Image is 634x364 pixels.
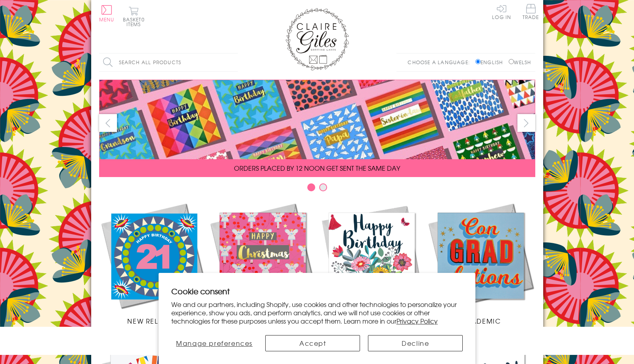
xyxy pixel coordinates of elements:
[126,16,145,28] span: 0 items
[171,286,463,297] h2: Cookie consent
[492,4,511,19] a: Log In
[99,53,238,71] input: Search all products
[319,183,327,191] button: Carousel Page 2
[475,59,507,66] label: English
[230,53,238,71] input: Search
[517,114,535,132] button: next
[99,16,115,23] span: Menu
[307,183,315,191] button: Carousel Page 1 (Current Slide)
[171,335,258,351] button: Manage preferences
[285,8,349,71] img: Claire Giles Greetings Cards
[509,59,514,64] input: Welsh
[408,59,474,66] p: Choose a language:
[368,335,463,351] button: Decline
[176,338,253,348] span: Manage preferences
[99,183,535,195] div: Carousel Pagination
[208,201,317,326] a: Christmas
[396,316,438,326] a: Privacy Policy
[523,4,539,19] span: Trade
[234,163,400,173] span: ORDERS PLACED BY 12 NOON GET SENT THE SAME DAY
[171,300,463,325] p: We and our partners, including Shopify, use cookies and other technologies to personalize your ex...
[317,201,426,326] a: Birthdays
[426,201,535,326] a: Academic
[99,201,208,326] a: New Releases
[99,5,115,22] button: Menu
[509,59,531,66] label: Welsh
[123,6,145,27] button: Basket0 items
[127,316,179,326] span: New Releases
[99,114,117,132] button: prev
[475,59,481,64] input: English
[460,316,501,326] span: Academic
[523,4,539,21] a: Trade
[265,335,360,351] button: Accept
